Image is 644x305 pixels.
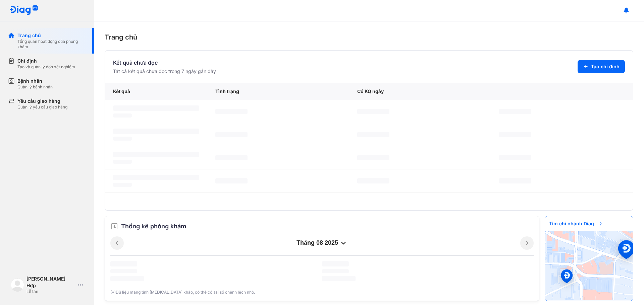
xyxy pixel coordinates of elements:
span: ‌ [499,178,531,183]
div: Tạo và quản lý đơn xét nghiệm [17,64,75,70]
div: Quản lý bệnh nhân [17,84,53,90]
span: ‌ [357,132,389,137]
span: ‌ [322,261,349,266]
div: Lễ tân [26,289,75,294]
span: ‌ [215,132,248,137]
img: logo [11,278,24,292]
div: (*)Dữ liệu mang tính [MEDICAL_DATA] khảo, có thể có sai số chênh lệch nhỏ. [110,289,534,295]
span: ‌ [113,105,199,111]
div: Yêu cầu giao hàng [17,98,67,104]
span: ‌ [113,183,132,187]
span: ‌ [215,178,248,183]
button: Tạo chỉ định [578,60,625,73]
div: Có KQ ngày [349,83,491,100]
span: ‌ [215,109,248,114]
span: ‌ [322,276,356,281]
img: order.5a6da16c.svg [110,222,118,230]
div: Kết quả [105,83,207,100]
span: ‌ [113,113,132,118]
span: ‌ [113,160,132,164]
span: ‌ [113,152,199,157]
img: logo [9,5,38,16]
div: Quản lý yêu cầu giao hàng [17,104,67,110]
span: ‌ [110,269,137,273]
span: Tìm chi nhánh Diag [545,216,607,231]
span: ‌ [113,175,199,180]
span: ‌ [113,129,199,134]
div: Tất cả kết quả chưa đọc trong 7 ngày gần đây [113,68,216,75]
span: Thống kê phòng khám [121,222,186,231]
div: Tổng quan hoạt động của phòng khám [17,39,86,50]
span: ‌ [357,109,389,114]
span: ‌ [110,261,137,266]
span: ‌ [215,155,248,160]
div: Trang chủ [105,32,633,42]
div: Bệnh nhân [17,78,53,84]
div: Kết quả chưa đọc [113,59,216,67]
div: Tình trạng [207,83,349,100]
span: ‌ [113,137,132,141]
span: Tạo chỉ định [591,63,620,70]
span: ‌ [357,178,389,183]
span: ‌ [322,269,349,273]
span: ‌ [499,109,531,114]
span: ‌ [499,155,531,160]
div: [PERSON_NAME] Hợp [26,276,75,289]
div: tháng 08 2025 [124,239,520,247]
span: ‌ [357,155,389,160]
span: ‌ [110,276,144,281]
span: ‌ [499,132,531,137]
div: Trang chủ [17,32,86,39]
div: Chỉ định [17,58,75,64]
